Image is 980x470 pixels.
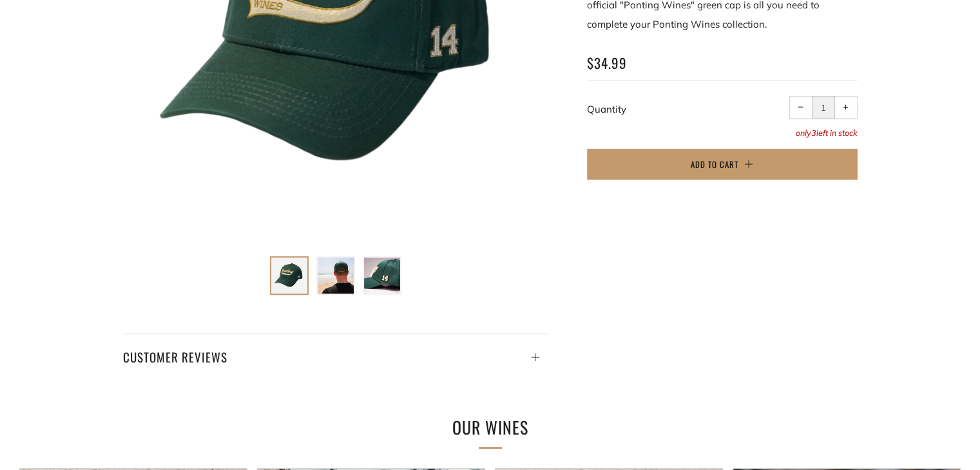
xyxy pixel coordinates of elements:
[123,346,548,368] h4: Customer Reviews
[843,104,849,110] span: +
[270,256,309,295] button: Load image into Gallery viewer, Ponting &quot;Green&quot; Cap
[587,53,627,73] span: $34.99
[812,96,835,119] input: quantity
[811,127,816,138] span: 3
[318,258,354,294] img: Load image into Gallery viewer, Ponting &quot;Green&quot; Cap
[278,414,703,441] h2: Our Wines
[364,258,400,294] img: Load image into Gallery viewer, Ponting &quot;Green&quot; Cap
[587,149,858,180] button: Add to Cart
[587,103,626,115] label: Quantity
[271,258,307,294] img: Load image into Gallery viewer, Ponting &quot;Green&quot; Cap
[798,104,803,110] span: −
[587,129,858,137] p: only left in stock
[123,334,548,368] a: Customer Reviews
[691,158,738,171] span: Add to Cart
